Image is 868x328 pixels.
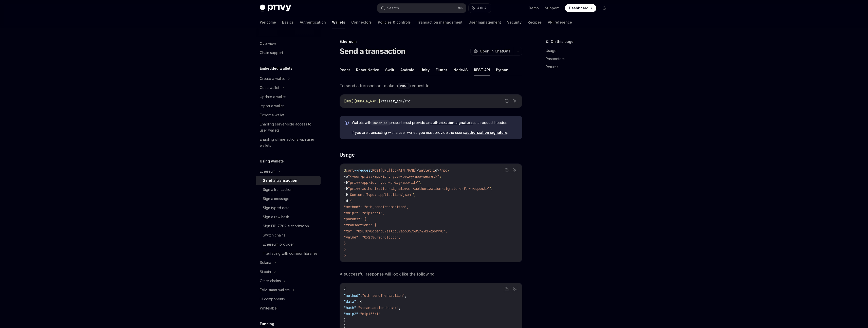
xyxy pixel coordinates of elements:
div: Sign a raw hash [263,214,289,220]
span: Open in ChatGPT [480,49,511,54]
a: Wallets [332,16,345,28]
span: \ [413,192,415,197]
span: wallet_i [419,168,435,173]
span: $ [344,168,346,173]
button: React Native [356,64,379,76]
a: Sign typed data [256,203,321,212]
a: UI components [256,295,321,304]
div: Sign EIP-7702 authorization [263,223,309,229]
span: -d [344,198,348,203]
button: Unity [420,64,430,76]
a: Sign a transaction [256,185,321,194]
span: d [435,168,437,173]
a: Returns [546,63,613,71]
a: Demo [529,6,539,11]
span: -H [344,180,348,185]
a: Sign a raw hash [256,212,321,222]
button: React [340,64,350,76]
h1: Send a transaction [340,47,406,56]
span: ⌘ K [458,6,463,10]
span: : [358,312,360,316]
div: Send a transaction [263,177,297,184]
span: < [417,168,419,173]
span: "caip2": "eip155:1", [344,211,384,215]
button: Ask AI [511,98,518,104]
div: Enabling offline actions with user wallets [260,136,318,149]
span: : [360,293,362,298]
button: Ask AI [469,4,491,13]
span: [URL][DOMAIN_NAME] [344,99,380,103]
button: Copy the contents from the code block [503,98,510,104]
span: > [437,168,439,173]
a: Overview [256,39,321,48]
span: Dashboard [569,6,588,11]
button: Ask AI [511,286,518,293]
a: Update a wallet [256,92,321,101]
span: "value": "0x2386F26FC10000", [344,235,401,240]
a: Parameters [546,55,613,63]
span: On this page [551,39,574,45]
span: Ask AI [477,6,487,11]
a: Authentication [300,16,326,28]
div: Ethereum provider [263,241,294,247]
div: Interfacing with common libraries [263,250,318,257]
div: Create a wallet [260,76,285,82]
span: curl [346,168,354,173]
div: Import a wallet [260,103,284,109]
a: Whitelabel [256,304,321,313]
span: , [399,305,401,310]
span: "<your-privy-app-id>:<your-privy-app-secret>" [348,174,439,179]
span: } [344,241,346,246]
span: "data" [344,299,356,304]
span: , [405,293,407,298]
span: "transaction": { [344,223,376,227]
span: --request [354,168,372,173]
div: Search... [387,5,401,11]
span: { [344,287,346,292]
div: Bitcoin [260,269,271,275]
button: Ask AI [511,167,518,173]
a: Dashboard [565,4,596,12]
button: Open in ChatGPT [470,47,514,56]
a: Ethereum provider [256,240,321,249]
a: Sign EIP-7702 authorization [256,222,321,231]
span: } [344,318,346,322]
span: "hash" [344,305,356,310]
span: 'Content-Type: application/json' [348,192,413,197]
span: [URL][DOMAIN_NAME] [380,168,417,173]
span: \ [439,174,441,179]
a: Support [545,6,559,11]
h5: Using wallets [260,158,284,164]
div: Update a wallet [260,94,286,100]
span: <wallet_id>/rpc [380,99,411,103]
span: : [356,305,358,310]
span: \ [490,186,492,191]
div: Chain support [260,50,283,56]
span: -u [344,174,348,179]
button: Copy the contents from the code block [503,167,510,173]
a: Switch chains [256,231,321,240]
div: Export a wallet [260,112,284,118]
a: Security [507,16,522,28]
span: \ [447,168,449,173]
span: }' [344,253,348,258]
h5: Embedded wallets [260,65,292,71]
div: Whitelabel [260,305,278,311]
span: "method" [344,293,360,298]
span: -H [344,186,348,191]
span: "eip155:1" [360,312,380,316]
div: Enabling server-side access to user wallets [260,121,318,133]
a: authorization signature [465,130,507,135]
span: Usage [340,151,355,158]
code: POST [398,83,410,89]
code: owner_id [371,120,390,125]
div: Sign a message [263,196,289,202]
span: "params": { [344,217,366,221]
a: Usage [546,47,613,55]
button: Android [400,64,414,76]
button: Python [496,64,508,76]
div: Ethereum [340,39,522,44]
a: authorization signature [430,120,473,125]
span: /rpc [439,168,447,173]
a: Welcome [260,16,276,28]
